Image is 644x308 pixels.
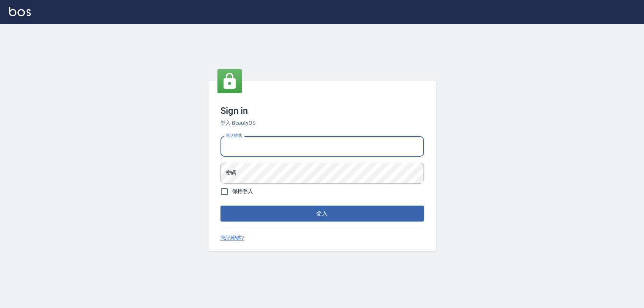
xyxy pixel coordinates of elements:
a: 忘記密碼? [220,234,244,242]
label: 電話號碼 [226,133,242,138]
span: 保持登入 [232,187,254,195]
h3: Sign in [220,105,424,116]
h6: 登入 BeautyOS [220,119,424,127]
button: 登入 [220,206,424,222]
img: Logo [9,7,31,16]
